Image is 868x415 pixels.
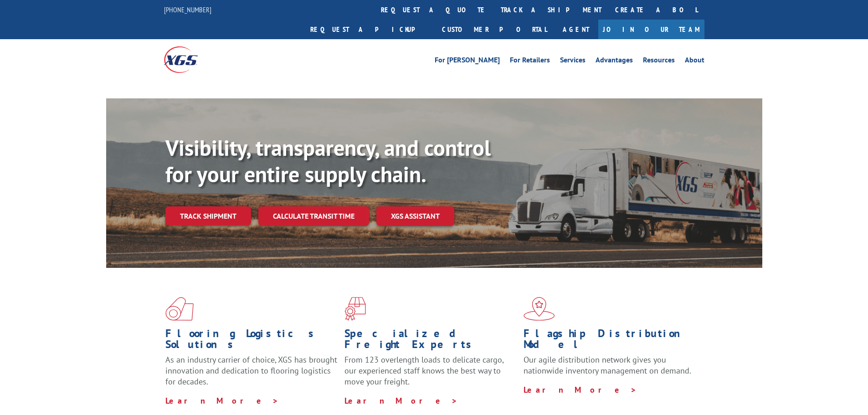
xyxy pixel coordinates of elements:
[560,56,586,67] a: Services
[258,206,369,226] a: Calculate transit time
[685,56,704,67] a: About
[435,20,554,39] a: Customer Portal
[643,56,675,67] a: Resources
[165,297,194,321] img: xgs-icon-total-supply-chain-intelligence-red
[165,354,337,387] span: As an industry carrier of choice, XGS has brought innovation and dedication to flooring logistics...
[164,5,211,14] a: [PHONE_NUMBER]
[554,20,598,39] a: Agent
[344,395,458,406] a: Learn More >
[524,328,696,354] h1: Flagship Distribution Model
[435,56,500,67] a: For [PERSON_NAME]
[344,328,517,354] h1: Specialized Freight Experts
[596,56,633,67] a: Advantages
[165,133,491,188] b: Visibility, transparency, and control for your entire supply chain.
[524,297,555,321] img: xgs-icon-flagship-distribution-model-red
[598,20,704,39] a: Join Our Team
[165,395,279,406] a: Learn More >
[165,206,251,225] a: Track shipment
[510,56,550,67] a: For Retailers
[376,206,454,226] a: XGS ASSISTANT
[303,20,435,39] a: Request a pickup
[524,384,637,395] a: Learn More >
[165,328,338,354] h1: Flooring Logistics Solutions
[344,297,366,321] img: xgs-icon-focused-on-flooring-red
[344,354,517,395] p: From 123 overlength loads to delicate cargo, our experienced staff knows the best way to move you...
[524,354,691,376] span: Our agile distribution network gives you nationwide inventory management on demand.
